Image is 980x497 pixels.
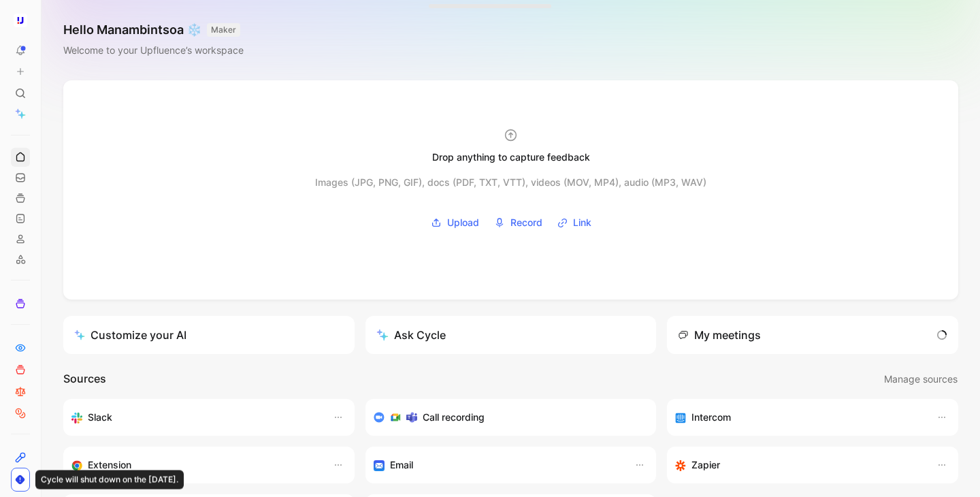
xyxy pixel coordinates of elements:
h3: Zapier [691,457,720,473]
span: Upload [447,214,479,231]
span: Record [510,214,542,231]
span: Manage sources [884,371,958,387]
div: Welcome to your Upfluence’s workspace [63,42,244,59]
h3: Call recording [423,409,485,426]
div: Capture feedback from thousands of sources with Zapier (survey results, recordings, sheets, etc). [675,457,923,473]
div: Capture feedback from anywhere on the web [71,457,319,473]
a: Customize your AI [63,316,355,354]
div: Forward emails to your feedback inbox [374,457,621,473]
button: Upfluence [11,11,30,30]
div: Drop anything to capture feedback [432,149,590,165]
div: Customize your AI [74,327,186,343]
div: Ask Cycle [376,327,446,343]
button: MAKER [207,23,240,37]
div: Sync your customers, send feedback and get updates in Slack [71,409,319,426]
div: Images (JPG, PNG, GIF), docs (PDF, TXT, VTT), videos (MOV, MP4), audio (MP3, WAV) [315,174,706,191]
div: Record & transcribe meetings from Zoom, Meet & Teams. [374,409,638,426]
div: Cycle will shut down on the [DATE]. [35,470,184,490]
h3: Extension [88,457,131,473]
h1: Hello Manambintsoa ❄️ [63,22,244,38]
img: Upfluence [14,14,27,27]
button: Record [489,212,547,233]
div: My meetings [678,327,761,343]
button: Manage sources [883,370,958,388]
div: Sync your customers, send feedback and get updates in Intercom [675,409,923,426]
button: Upload [426,212,484,233]
button: Link [553,212,596,233]
h2: Sources [63,370,106,388]
h3: Slack [88,409,112,426]
button: Ask Cycle [365,316,657,354]
h3: Intercom [691,409,731,426]
span: Link [573,214,591,231]
h3: Email [390,457,413,473]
